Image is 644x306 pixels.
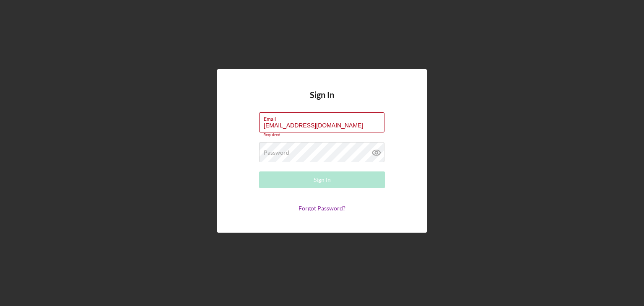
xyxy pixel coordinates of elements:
[259,132,385,137] div: Required
[314,171,331,188] div: Sign In
[264,113,384,122] label: Email
[259,171,385,188] button: Sign In
[299,205,345,212] a: Forgot Password?
[310,90,334,112] h4: Sign In
[264,149,289,156] label: Password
